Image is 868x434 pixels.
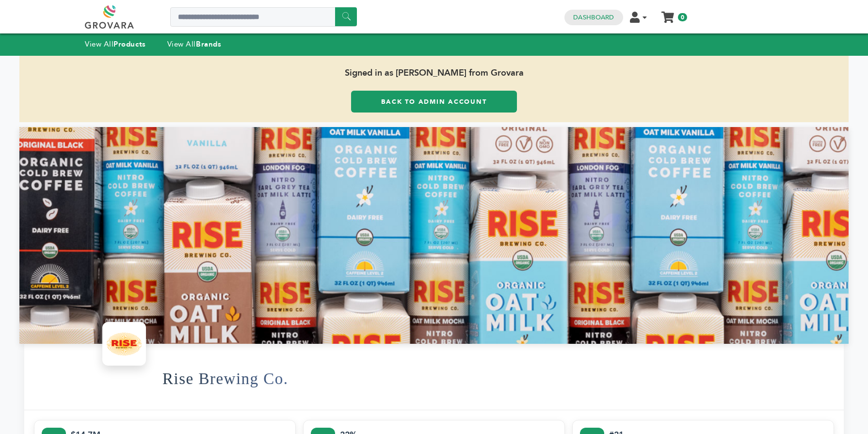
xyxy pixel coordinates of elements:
[85,39,146,49] a: View AllProducts
[113,39,145,49] strong: Products
[170,7,357,27] input: Search a product or brand...
[196,39,221,49] strong: Brands
[167,39,222,49] a: View AllBrands
[19,56,849,91] span: Signed in as [PERSON_NAME] from Grovara
[573,13,614,22] a: Dashboard
[105,324,144,363] img: Rise Brewing Co. Logo
[662,9,674,19] a: My Cart
[351,91,517,113] a: Back to Admin Account
[678,13,687,21] span: 0
[162,355,289,402] h1: Rise Brewing Co.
